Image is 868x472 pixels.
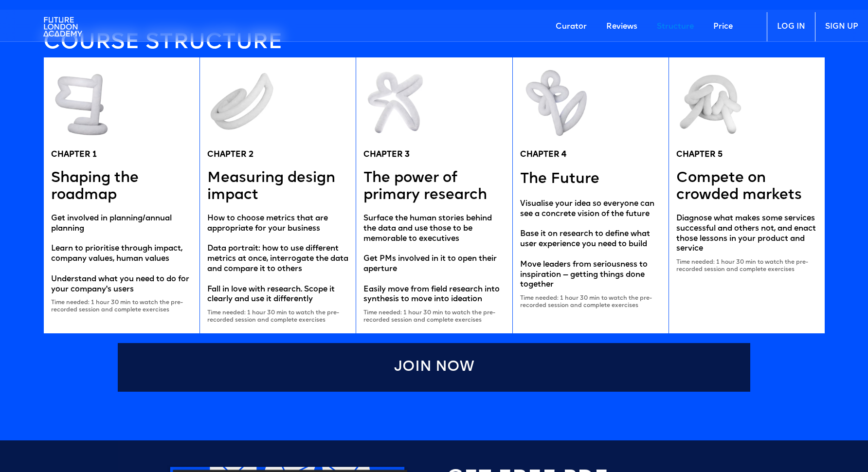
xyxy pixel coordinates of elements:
a: Reviews [597,12,647,41]
div: Time needed: 1 hour 30 min to watch the pre-recorded session and complete exercises [207,309,348,324]
h5: Measuring design impact [207,170,348,204]
h5: Compete on crowded markets [676,170,817,204]
div: Time needed: 1 hour 30 min to watch the pre-recorded session and complete exercises [520,295,661,309]
a: SIGN UP [815,12,868,41]
div: Time needed: 1 hour 30 min to watch the pre-recorded session and complete exercises [363,309,505,324]
h4: Course STRUCTURE [43,33,825,53]
h5: Shaping the roadmap [51,170,192,204]
div: Time needed: 1 hour 30 min to watch the pre-recorded session and complete exercises [676,259,817,273]
div: Get involved in planning/annual planning Learn to prioritise through impact, company values, huma... [51,214,192,294]
div: Visualise your idea so everyone can see a concrete vision of the future Base it on research to de... [520,199,661,290]
h5: CHAPTER 3 [363,150,410,160]
div: Time needed: 1 hour 30 min to watch the pre-recorded session and complete exercises [51,299,192,313]
div: How to choose metrics that are appropriate for your business Data portrait: how to use different ... [207,214,348,305]
h5: The power of primary research [363,170,505,204]
h5: CHAPTER 4 [520,150,566,160]
h5: The Future [520,170,599,189]
h5: CHAPTER 2 [207,150,253,160]
div: Surface the human stories behind the data and use those to be memorable to executives Get PMs inv... [363,214,505,305]
a: Price [704,12,742,41]
a: Structure [647,12,704,41]
a: LOG IN [767,12,815,41]
h5: CHAPTER 5 [676,150,723,160]
h5: CHAPTER 1 [51,150,97,160]
a: Join Now [118,343,750,392]
div: Diagnose what makes some services successful and others not, and enact those lessons in your prod... [676,214,817,254]
a: Curator [546,12,597,41]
